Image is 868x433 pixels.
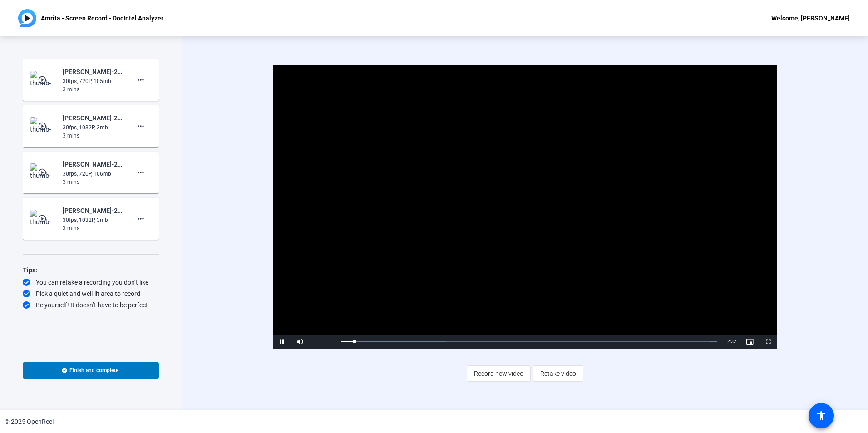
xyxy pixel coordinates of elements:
[533,365,583,382] button: Retake video
[23,300,159,310] div: Be yourself! It doesn’t have to be perfect
[135,74,146,85] mat-icon: more_horiz
[23,362,159,379] button: Finish and complete
[63,66,123,77] div: [PERSON_NAME]-25-7268 Everyday AI Q4 2025 Video Series-Amrita - Screen Record - DocIntel Analyzer...
[18,9,36,27] img: OpenReel logo
[540,365,576,382] span: Retake video
[41,13,163,24] p: Amrita - Screen Record - DocIntel Analyzer
[63,132,123,140] div: 3 mins
[38,122,49,131] mat-icon: play_circle_outline
[63,85,123,93] div: 3 mins
[23,289,159,298] div: Pick a quiet and well-lit area to record
[474,365,523,382] span: Record new video
[38,168,49,177] mat-icon: play_circle_outline
[741,335,759,349] button: Picture-in-Picture
[467,365,531,382] button: Record new video
[771,13,850,24] div: Welcome, [PERSON_NAME]
[727,339,736,344] span: 2:32
[63,113,123,123] div: [PERSON_NAME]-25-7268 Everyday AI Q4 2025 Video Series-Amrita - Screen Record - DocIntel Analyzer...
[135,213,146,224] mat-icon: more_horiz
[273,335,291,349] button: Pause
[38,75,49,84] mat-icon: play_circle_outline
[63,216,123,224] div: 30fps, 1032P, 3mb
[63,159,123,170] div: [PERSON_NAME]-25-7268 Everyday AI Q4 2025 Video Series-Amrita - Screen Record - DocIntel Analyzer...
[291,335,309,349] button: Mute
[5,417,54,427] div: © 2025 OpenReel
[38,214,49,223] mat-icon: play_circle_outline
[30,71,57,89] img: thumb-nail
[63,205,123,216] div: [PERSON_NAME]-25-7268 Everyday AI Q4 2025 Video Series-Amrita - Screen Record - DocIntel Analyzer...
[63,178,123,186] div: 3 mins
[341,341,717,342] div: Progress Bar
[23,278,159,287] div: You can retake a recording you don’t like
[759,335,777,349] button: Fullscreen
[63,170,123,178] div: 30fps, 720P, 106mb
[816,410,827,421] mat-icon: accessibility
[135,167,146,178] mat-icon: more_horiz
[135,121,146,132] mat-icon: more_horiz
[30,163,57,182] img: thumb-nail
[273,65,777,349] div: Video Player
[726,339,727,344] span: -
[23,265,159,276] div: Tips:
[30,210,57,228] img: thumb-nail
[63,224,123,232] div: 3 mins
[30,117,57,135] img: thumb-nail
[63,123,123,132] div: 30fps, 1032P, 3mb
[69,367,118,374] span: Finish and complete
[63,77,123,85] div: 30fps, 720P, 105mb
